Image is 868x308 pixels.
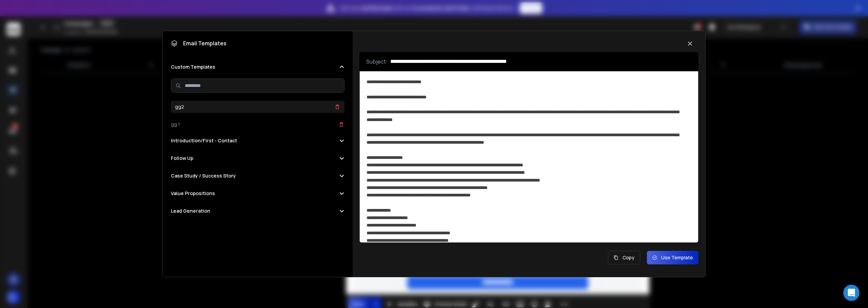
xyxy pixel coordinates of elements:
button: Use Template [647,251,698,264]
button: Custom Templates [171,64,344,70]
p: Subject: [366,57,388,66]
h2: Custom Templates [171,64,215,70]
h3: gg 1 [171,121,180,128]
button: Case Study / Success Story [171,172,344,179]
button: Value Propositions [171,190,344,197]
button: Lead Generation [171,208,344,214]
button: Copy [608,251,640,264]
button: Follow Up [171,155,344,162]
h1: Email Templates [171,39,226,47]
div: Open Intercom Messenger [843,285,860,301]
button: Introduction/First - Contact [171,137,344,144]
h3: gg2 [175,103,184,110]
